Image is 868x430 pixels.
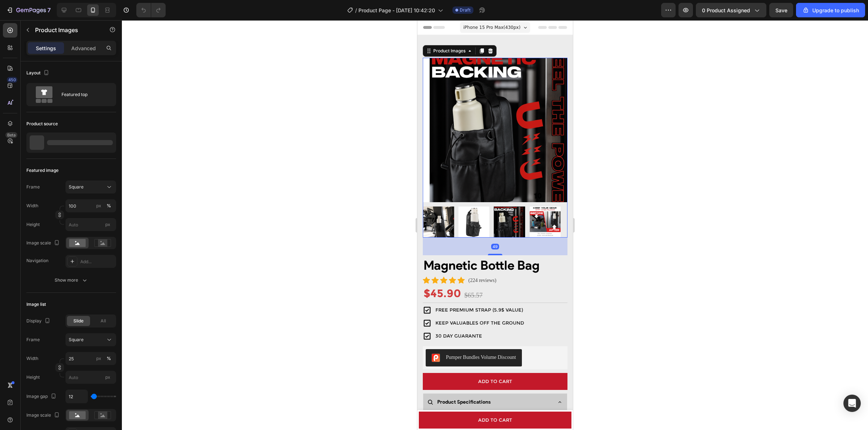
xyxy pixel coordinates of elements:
[26,184,40,190] label: Frame
[696,3,766,17] button: 0 product assigned
[105,354,113,363] button: px
[94,201,103,210] button: %
[66,390,88,403] input: Auto
[36,44,56,52] p: Settings
[96,355,101,362] div: px
[796,3,865,17] button: Upgrade to publish
[65,199,116,212] input: px%
[96,203,101,209] div: px
[26,68,51,78] div: Layout
[26,257,48,264] div: Navigation
[26,392,58,401] div: Image gap
[136,3,166,17] div: Undo/Redo
[26,274,116,287] button: Show more
[7,77,17,83] div: 450
[47,6,51,14] p: 7
[101,318,106,324] span: All
[702,6,750,14] span: 0 product assigned
[65,333,116,346] button: Square
[358,6,435,14] span: Product Page - [DATE] 10:42:20
[3,3,54,17] button: 7
[26,238,61,248] div: Image scale
[775,7,787,13] span: Save
[802,6,859,14] div: Upgrade to publish
[26,316,52,326] div: Display
[105,201,113,210] button: px
[105,222,110,227] span: px
[65,181,116,194] button: Square
[26,203,38,209] label: Width
[94,354,103,363] button: %
[26,301,46,308] div: Image list
[73,318,84,324] span: Slide
[65,371,116,384] input: px
[26,355,38,362] label: Width
[460,7,471,13] span: Draft
[26,336,40,343] label: Frame
[35,26,97,34] p: Product Images
[69,336,84,343] span: Square
[61,86,106,103] div: Featured top
[417,20,573,430] iframe: Design area
[71,44,96,52] p: Advanced
[69,184,84,190] span: Square
[80,259,114,265] div: Add...
[107,203,111,209] div: %
[55,277,88,284] div: Show more
[843,395,861,412] div: Open Intercom Messenger
[26,221,40,228] label: Height
[355,6,357,14] span: /
[65,352,116,365] input: px%
[107,355,111,362] div: %
[769,3,793,17] button: Save
[26,121,58,127] div: Product source
[105,374,110,380] span: px
[26,167,59,174] div: Featured image
[26,411,61,420] div: Image scale
[65,218,116,231] input: px
[26,374,40,381] label: Height
[5,132,17,138] div: Beta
